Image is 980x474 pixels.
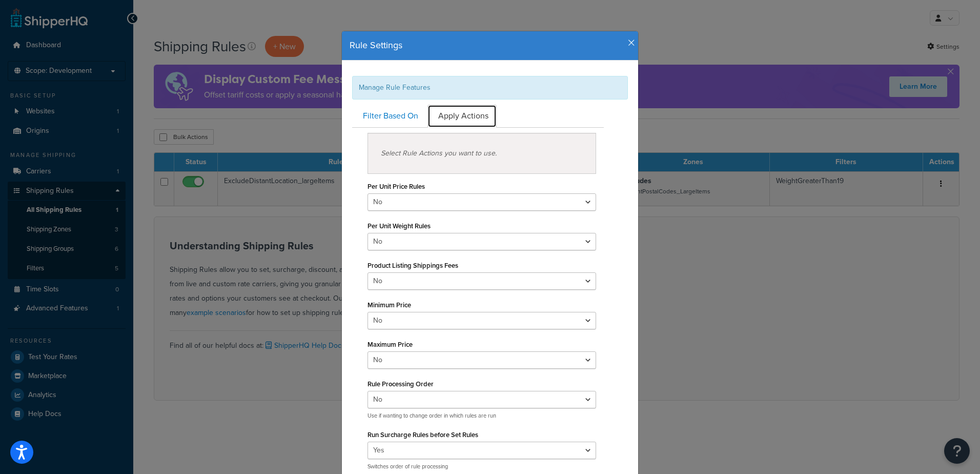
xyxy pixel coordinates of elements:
label: Minimum Price [367,301,411,309]
a: Filter Based On [352,105,426,128]
label: Product Listing Shippings Fees [367,262,458,269]
h4: Rule Settings [350,39,630,52]
label: Maximum Price [367,341,413,348]
p: Switches order of rule processing [367,463,596,470]
a: Apply Actions [427,105,497,128]
label: Per Unit Price Rules [367,183,425,190]
label: Run Surcharge Rules before Set Rules [367,431,478,439]
label: Rule Processing Order [367,380,434,388]
div: Manage Rule Features [352,76,628,100]
p: Use if wanting to change order in which rules are run [367,412,596,420]
label: Per Unit Weight Rules [367,222,431,230]
div: Select Rule Actions you want to use. [367,133,596,174]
